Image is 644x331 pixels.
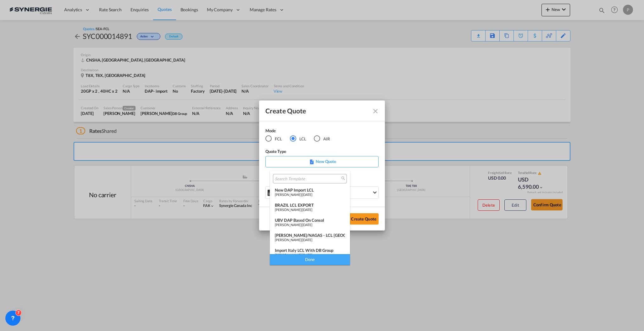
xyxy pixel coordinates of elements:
div: | [275,193,345,197]
div: [PERSON_NAME]/NAGAS - LCL [GEOGRAPHIC_DATA] [275,233,345,238]
span: [PERSON_NAME] [275,253,301,257]
md-icon: icon-magnify [341,176,346,181]
div: | [275,238,345,242]
iframe: Chat [5,298,27,322]
span: [DATE] [302,193,312,197]
div: | [275,253,345,257]
span: [DATE] [302,238,312,242]
div: Import italy LCL with DB Group [275,248,345,253]
span: [DATE] [302,208,312,212]
div: BRAZIL LCL EXPORT [275,203,345,208]
div: New DAP Import LCL [275,187,345,193]
div: UBV DAP based on Consol [275,218,345,223]
div: | [275,223,345,227]
span: [PERSON_NAME] [275,223,301,227]
span: [PERSON_NAME] [275,208,301,212]
span: [DATE] [302,223,312,227]
div: | [275,208,345,212]
span: [PERSON_NAME] [275,193,301,197]
span: [PERSON_NAME] [275,238,301,242]
div: Done [270,254,350,265]
span: [DATE] [302,253,312,257]
input: Search Template [275,176,340,182]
